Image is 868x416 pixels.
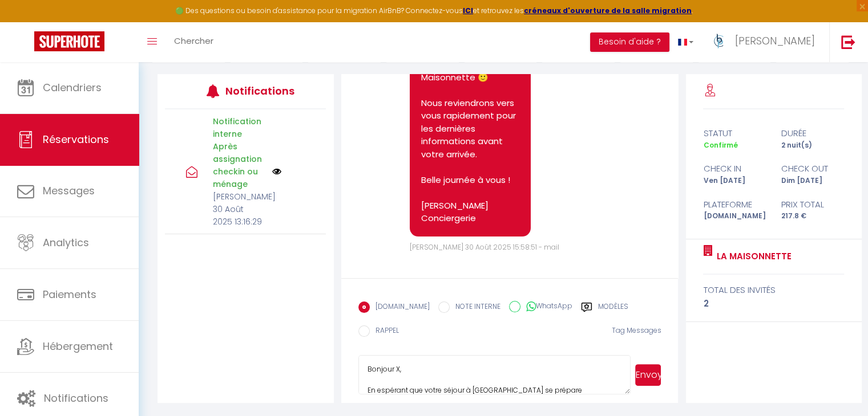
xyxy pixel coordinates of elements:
button: Besoin d'aide ? [590,32,669,52]
a: créneaux d'ouverture de la salle migration [524,6,692,15]
label: NOTE INTERNE [450,301,500,314]
span: [PERSON_NAME] 30 Août 2025 15:58:51 - mail [410,242,559,252]
div: Dim [DATE] [774,176,852,186]
a: ICI [463,6,473,15]
button: Envoyer [635,364,661,386]
img: ... [710,32,728,50]
div: Prix total [774,198,852,211]
p: [PERSON_NAME] 30 Août 2025 13:16:29 [213,190,265,228]
div: 217.8 € [774,211,852,222]
span: Tag Messages [611,325,661,335]
span: Calendriers [43,80,102,95]
div: durée [774,127,852,140]
div: Ven [DATE] [696,176,774,186]
a: La Maisonnette [712,250,791,263]
span: [PERSON_NAME] [735,34,815,48]
label: RAPPEL [370,325,399,338]
div: total des invités [703,283,844,297]
p: Notification interne Après assignation checkin ou ménage [213,115,265,190]
div: 2 [703,297,844,311]
div: [DOMAIN_NAME] [696,211,774,222]
h3: Notifications [225,78,293,104]
span: Messages [43,183,95,198]
img: Super Booking [34,31,104,51]
a: Chercher [165,22,222,62]
label: Modèles [598,301,628,316]
span: Paiements [43,287,96,301]
button: Ouvrir le widget de chat LiveChat [9,5,43,39]
a: ... [PERSON_NAME] [702,22,829,62]
div: check out [774,162,852,176]
img: logout [841,35,855,49]
span: Notifications [44,391,108,405]
div: 2 nuit(s) [774,140,852,151]
label: [DOMAIN_NAME] [370,301,430,314]
div: statut [696,127,774,140]
img: NO IMAGE [272,167,281,176]
div: Plateforme [696,198,774,211]
iframe: Chat [819,365,859,407]
div: check in [696,162,774,176]
span: Analytics [43,235,89,250]
span: Réservations [43,132,109,146]
span: Hébergement [43,339,113,353]
span: Chercher [174,35,213,47]
label: WhatsApp [520,301,572,313]
span: Confirmé [703,140,737,150]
